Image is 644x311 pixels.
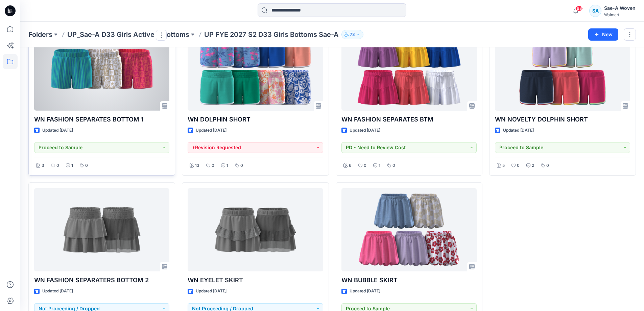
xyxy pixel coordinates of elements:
p: 1 [71,162,73,169]
p: 0 [517,162,520,169]
a: WN FASHION SEPARATERS BOTTOM 2 [34,188,169,272]
p: WN NOVELTY DOLPHIN SHORT [495,115,630,124]
p: Updated [DATE] [350,288,380,295]
p: 1 [226,162,228,169]
p: 0 [56,162,59,169]
a: WN NOVELTY DOLPHIN SHORT [495,27,630,111]
button: 73 [341,30,363,39]
a: WN EYELET SKIRT [188,188,323,272]
p: Updated [DATE] [42,288,73,295]
p: 0 [85,162,88,169]
p: Updated [DATE] [196,127,226,134]
p: WN FASHION SEPARATES BTM [341,115,477,124]
p: 0 [240,162,243,169]
p: 73 [350,31,355,38]
p: WN FASHION SEPARATERS BOTTOM 2 [34,275,169,285]
p: UP FYE 2027 S2 D33 Girls Bottoms Sae-A [204,30,339,39]
p: Updated [DATE] [42,127,73,134]
p: 0 [364,162,366,169]
a: Folders [28,30,52,39]
div: SA [589,5,601,17]
p: 6 [349,162,352,169]
p: WN FASHION SEPARATES BOTTOM 1 [34,115,169,124]
p: 0 [392,162,395,169]
a: WN FASHION SEPARATES BTM [341,27,477,111]
p: 0 [546,162,549,169]
p: Updated [DATE] [350,127,380,134]
div: Walmart [604,12,636,17]
p: WN DOLPHIN SHORT [188,115,323,124]
a: WN FASHION SEPARATES BOTTOM 1 [34,27,169,111]
p: 13 [195,162,199,169]
p: 5 [502,162,505,169]
button: New [588,28,618,41]
span: 68 [575,6,583,11]
p: WN BUBBLE SKIRT [341,275,477,285]
p: 0 [212,162,214,169]
p: 2 [532,162,534,169]
p: WN EYELET SKIRT [188,275,323,285]
p: 3 [42,162,44,169]
p: Updated [DATE] [196,288,226,295]
p: Updated [DATE] [503,127,534,134]
a: WN BUBBLE SKIRT [341,188,477,272]
p: 1 [379,162,380,169]
a: WN DOLPHIN SHORT [188,27,323,111]
a: UP_Sae-A D33 Girls Active & Bottoms [67,30,189,39]
div: Sae-A Woven [604,4,636,12]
